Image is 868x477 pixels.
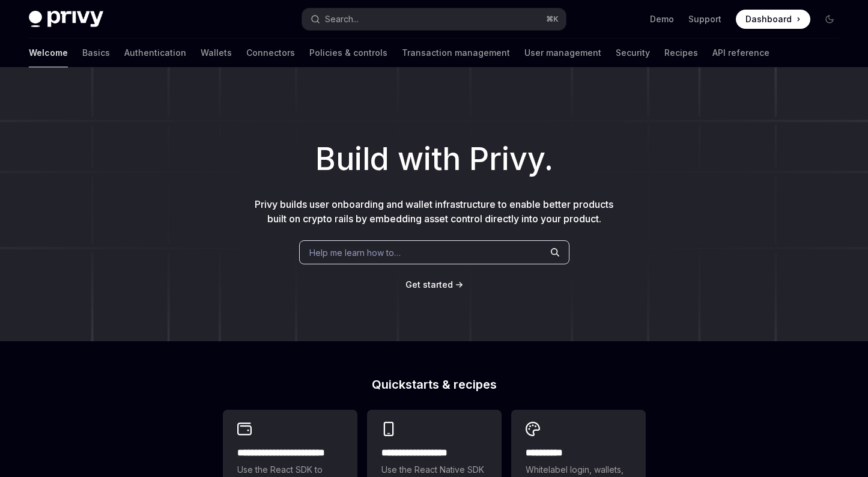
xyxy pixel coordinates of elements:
button: Toggle dark mode [820,10,839,29]
div: Search... [325,12,359,26]
h2: Quickstarts & recipes [223,378,646,390]
a: Authentication [124,38,186,67]
a: Demo [650,13,674,25]
a: Wallets [201,38,232,67]
a: User management [524,38,601,67]
a: Connectors [246,38,295,67]
a: Recipes [664,38,698,67]
a: Policies & controls [309,38,387,67]
span: ⌘ K [546,14,559,24]
a: Dashboard [736,10,810,29]
a: Support [688,13,721,25]
a: Security [616,38,650,67]
a: API reference [712,38,769,67]
a: Welcome [29,38,68,67]
a: Get started [405,279,453,291]
span: Get started [405,279,453,290]
a: Transaction management [402,38,510,67]
img: dark logo [29,11,103,28]
span: Help me learn how to… [309,246,401,259]
h1: Build with Privy. [19,136,849,183]
a: Basics [82,38,110,67]
button: Search...⌘K [302,8,566,30]
span: Privy builds user onboarding and wallet infrastructure to enable better products built on crypto ... [255,198,613,225]
span: Dashboard [745,13,792,25]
